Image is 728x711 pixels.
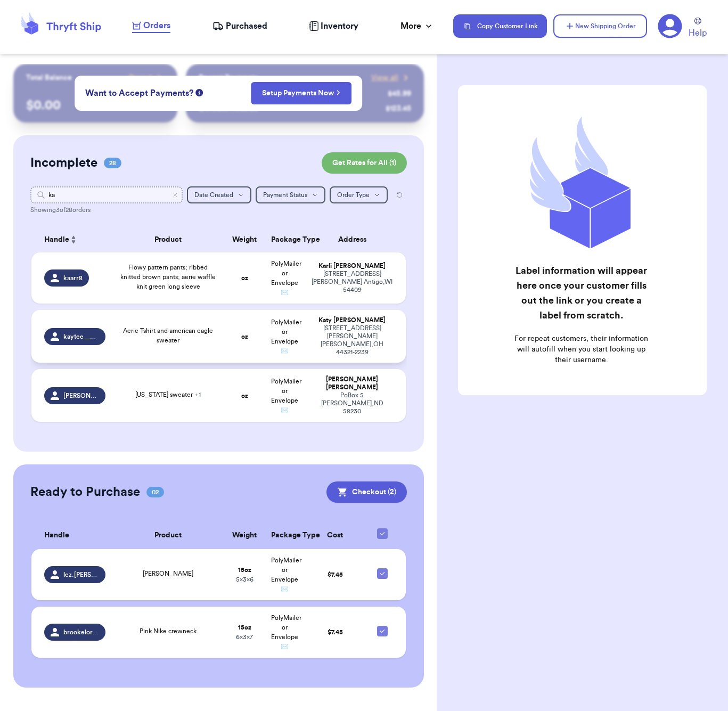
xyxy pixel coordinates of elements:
span: $ 7.45 [328,571,343,578]
strong: oz [241,393,248,399]
a: Inventory [309,20,358,32]
span: $ 7.45 [328,629,343,635]
a: Orders [132,19,170,33]
span: Inventory [321,20,358,32]
span: Order Type [337,192,370,198]
strong: oz [241,333,248,340]
span: [PERSON_NAME] [143,570,193,577]
a: Setup Payments Now [262,88,340,99]
span: [PERSON_NAME] [63,391,99,400]
span: View all [371,72,398,83]
button: Order Type [330,186,388,203]
div: $ 45.99 [388,88,411,99]
h2: Ready to Purchase [30,484,140,501]
span: 5 x 3 x 6 [236,576,253,583]
div: [STREET_ADDRESS][PERSON_NAME] [PERSON_NAME] , OH 44321-2239 [312,324,393,356]
div: Karli [PERSON_NAME] [312,262,393,270]
th: Cost [305,522,365,549]
div: $ 123.45 [386,103,411,114]
p: $ 0.00 [26,97,165,114]
span: PolyMailer or Envelope ✉️ [271,319,301,354]
th: Weight [224,522,265,549]
button: Copy Customer Link [453,14,547,38]
div: [STREET_ADDRESS][PERSON_NAME] Antigo , WI 54409 [312,270,393,294]
div: PoBox 5 [PERSON_NAME] , ND 58230 [312,391,393,415]
span: Handle [44,234,69,246]
a: Purchased [212,20,267,32]
span: PolyMailer or Envelope ✉️ [271,378,301,413]
th: Product [112,227,225,252]
strong: 15 oz [238,624,251,631]
button: Payment Status [256,186,325,203]
p: For repeat customers, their information will autofill when you start looking up their username. [512,333,650,365]
p: Total Balance [26,72,72,83]
span: 6 x 3 x 7 [236,634,253,640]
a: Help [689,18,707,39]
span: Flowy pattern pants; ribbed knitted brown pants; aerie waffle knit green long sleeve [120,264,216,290]
span: kaarr8 [63,274,83,282]
button: Sort ascending [69,233,78,246]
span: brookeloran19 [63,628,99,636]
span: lez.[PERSON_NAME] [63,570,99,579]
p: Recent Payments [199,72,258,83]
h2: Incomplete [30,154,97,171]
span: Orders [143,19,170,32]
strong: oz [241,275,248,281]
div: Showing 3 of 28 orders [30,206,407,214]
span: Pink Nike crewneck [140,628,197,634]
span: Want to Accept Payments? [85,87,193,100]
button: Date Created [187,186,251,203]
span: 02 [146,487,164,497]
span: Payment Status [263,192,307,198]
a: View all [371,72,411,83]
div: More [400,20,434,32]
span: Purchased [226,20,267,32]
span: Date Created [194,192,233,198]
button: Checkout (2) [326,481,407,503]
strong: 15 oz [238,567,251,573]
span: [US_STATE] sweater [135,391,201,398]
th: Product [112,522,225,549]
th: Package Type [265,227,305,252]
span: PolyMailer or Envelope ✉️ [271,557,301,592]
th: Weight [224,227,265,252]
span: PolyMailer or Envelope ✉️ [271,615,301,650]
th: Address [305,227,406,252]
button: Clear search [172,192,178,198]
a: Payout [129,72,165,83]
th: Package Type [265,522,305,549]
button: Get Rates for All (1) [322,152,407,174]
span: Help [689,27,707,39]
span: 28 [104,158,121,168]
h2: Label information will appear here once your customer fills out the link or you create a label fr... [512,263,650,323]
span: Aerie Tshirt and american eagle sweater [123,328,213,344]
span: Handle [44,530,69,541]
button: Setup Payments Now [251,82,351,104]
button: Reset all filters [392,186,407,203]
button: New Shipping Order [553,14,647,38]
span: kaytee__bee [63,332,99,341]
span: + 1 [195,391,201,398]
div: [PERSON_NAME] [PERSON_NAME] [312,375,393,391]
input: Search [30,186,183,203]
span: Payout [129,72,152,83]
div: Katy [PERSON_NAME] [312,316,393,324]
span: PolyMailer or Envelope ✉️ [271,260,301,296]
